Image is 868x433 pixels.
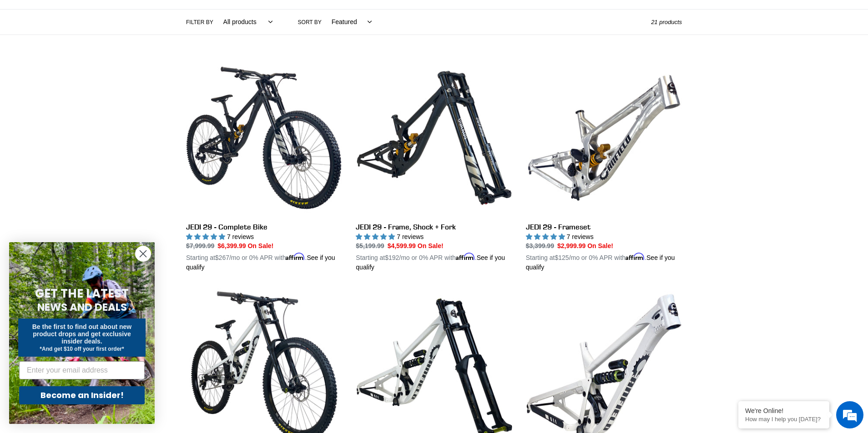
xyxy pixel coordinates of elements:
[19,386,145,404] button: Become an Insider!
[186,18,213,26] label: Filter by
[298,18,322,26] label: Sort by
[651,19,682,25] span: 21 products
[37,300,127,314] span: NEWS AND DEALS
[135,246,151,262] button: Close dialog
[35,285,129,302] span: GET THE LATEST
[40,346,124,352] span: *And get $10 off your first order*
[19,361,145,379] input: Enter your email address
[745,416,823,423] p: How may I help you today?
[745,407,823,414] div: We're Online!
[32,323,132,345] span: Be the first to find out about new product drops and get exclusive insider deals.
